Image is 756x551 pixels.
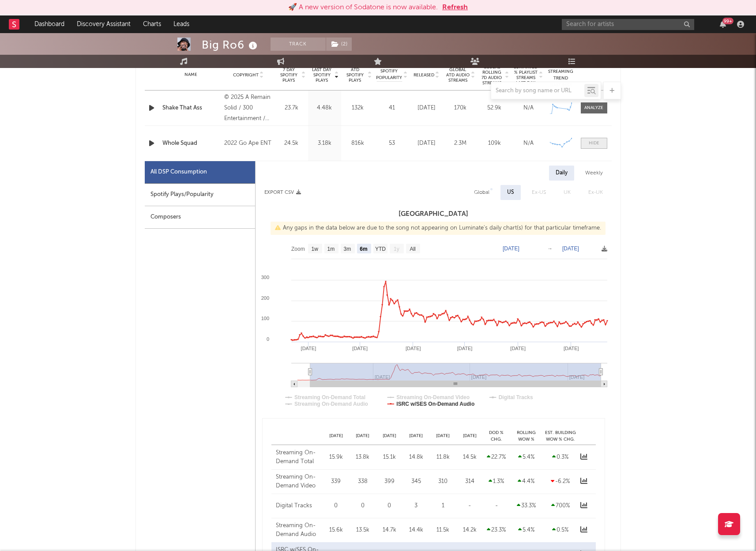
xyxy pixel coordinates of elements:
text: [DATE] [301,346,316,351]
div: 13.5k [351,526,374,535]
div: [DATE] [456,433,483,439]
button: Export CSV [264,190,301,195]
span: ATD Spotify Plays [343,67,367,83]
div: 170k [446,104,475,113]
text: ISRC w/SES On-Demand Audio [396,401,474,407]
a: Charts [137,15,167,33]
text: [DATE] [503,245,519,252]
div: 53 [376,139,407,148]
div: 345 [405,477,428,486]
div: Est. Building WoW % Chg. [543,430,578,442]
div: 0 [378,502,401,510]
div: 15.9k [325,453,347,462]
text: Streaming On-Demand Total [294,394,365,400]
text: 0 [266,336,269,342]
span: Estimated % Playlist Streams Last Day [514,64,538,86]
div: 338 [351,477,374,486]
div: - [459,502,481,510]
text: Streaming On-Demand Video [396,394,470,400]
div: 5.4 % [512,453,541,462]
text: 3m [343,246,351,252]
div: Global [474,187,489,198]
div: Shake That Ass [162,104,220,113]
div: Streaming On-Demand Total [276,449,320,466]
text: [DATE] [563,346,579,351]
div: All DSP Consumption [150,167,207,177]
div: 11.8k [432,453,454,462]
button: Refresh [442,2,468,13]
div: [DATE] [412,104,441,113]
div: 5.4 % [512,526,541,535]
text: Digital Tracks [498,394,533,400]
div: - [485,502,508,510]
span: Last Day Spotify Plays [310,67,334,83]
div: [DATE] [323,433,350,439]
div: 14.8k [405,453,428,462]
div: 14.7k [378,526,401,535]
div: All DSP Consumption [145,161,255,184]
text: YTD [375,246,385,252]
div: Global Streaming Trend (Last 60D) [548,62,574,88]
div: Streaming On-Demand Audio [276,521,320,539]
div: 99 + [722,18,733,24]
div: Name [162,72,220,78]
div: Big Ro6 [202,38,260,52]
div: 24.5k [277,139,306,148]
div: 2022 Go Ape ENT [224,138,272,149]
div: -6.2 % [545,477,576,486]
span: Global ATD Audio Streams [446,67,470,83]
button: (2) [326,38,352,51]
div: 310 [432,477,454,486]
div: [DATE] [403,433,430,439]
text: Zoom [291,246,305,252]
div: 11.5k [432,526,454,535]
span: ( 2 ) [326,38,352,51]
a: Whole Squad [162,139,220,148]
div: 109k [480,139,509,148]
div: 0.3 % [545,453,576,462]
div: Spotify Plays/Popularity [145,184,255,206]
div: Digital Tracks [276,502,320,510]
div: 14.2k [459,526,481,535]
div: Rolling WoW % Chg. [510,430,543,442]
div: 15.1k [378,453,401,462]
div: N/A [514,104,543,113]
div: 1.3 % [485,477,508,486]
text: → [547,245,553,252]
span: Global Rolling 7D Audio Streams [480,64,504,86]
div: 314 [459,477,481,486]
div: 132k [343,104,372,113]
button: Track [271,38,326,51]
div: N/A [514,139,543,148]
div: 14.4k [405,526,428,535]
text: 6m [360,246,367,252]
div: 23.3 % [485,526,508,535]
div: Any gaps in the data below are due to the song not appearing on Luminate's daily chart(s) for tha... [271,222,606,235]
div: 🚀 A new version of Sodatone is now available. [288,2,438,13]
div: 0 [325,502,347,510]
div: 22.7 % [485,453,508,462]
button: 99+ [720,21,726,28]
div: 0.5 % [545,526,576,535]
div: Daily [549,166,574,181]
div: [DATE] [376,433,403,439]
a: Dashboard [28,15,71,33]
a: Discovery Assistant [71,15,137,33]
div: [DATE] [429,433,456,439]
text: 300 [261,275,269,280]
div: 14.5k [459,453,481,462]
div: 23.7k [277,104,306,113]
a: Leads [167,15,196,33]
div: 700 % [545,502,576,510]
div: 2.3M [446,139,475,148]
text: 200 [261,295,269,301]
div: 0 [351,502,374,510]
div: 33.3 % [512,502,541,510]
text: 1m [327,246,335,252]
text: Streaming On-Demand Audio [294,401,368,407]
text: [DATE] [457,346,472,351]
span: 7 Day Spotify Plays [277,67,301,83]
input: Search for artists [562,19,694,30]
div: 4.48k [310,104,339,113]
